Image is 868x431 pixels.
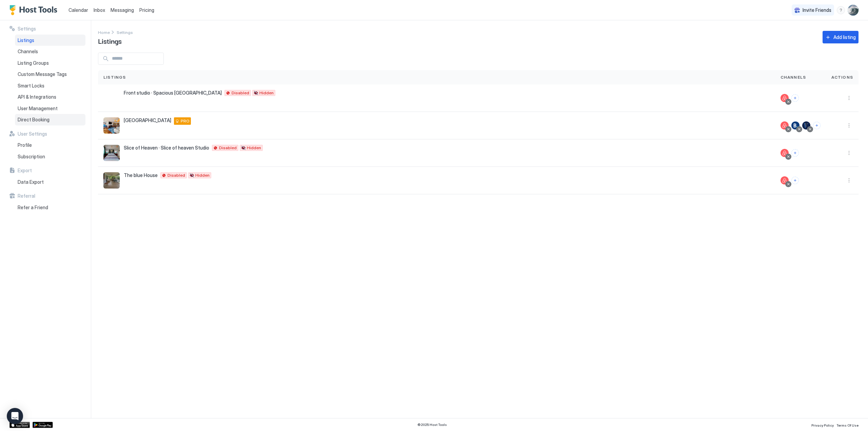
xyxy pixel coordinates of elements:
button: Add listing [823,31,859,43]
span: The blue House [124,172,158,178]
span: Subscription [18,154,45,160]
a: Smart Locks [15,80,85,92]
span: Listings [98,36,122,46]
div: listing image [103,117,120,134]
span: Listings [103,74,126,80]
div: Add listing [833,34,856,41]
span: Referral [18,193,35,199]
span: Channels [781,74,806,80]
a: App Store [9,422,30,428]
a: Settings [117,28,133,36]
a: API & Integrations [15,91,85,103]
a: Messaging [111,6,134,14]
button: Connect channels [813,122,821,129]
a: Subscription [15,151,85,162]
span: Profile [18,142,32,148]
a: Host Tools Logo [9,5,60,15]
span: Smart Locks [18,83,44,89]
span: Export [18,168,32,174]
span: Home [98,30,110,35]
div: Open Intercom Messenger [7,408,23,424]
div: menu [845,94,853,102]
span: Privacy Policy [811,423,834,427]
button: Connect channels [791,94,799,102]
span: Listing Groups [18,60,49,66]
button: Connect channels [791,149,799,157]
button: More options [845,121,853,130]
span: Channels [18,48,38,55]
span: Direct Booking [18,117,50,123]
a: Home [98,28,110,36]
a: Profile [15,139,85,151]
span: Terms Of Use [836,423,859,427]
span: © 2025 Host Tools [417,423,447,427]
span: PRO [181,118,190,124]
div: listing image [103,172,120,189]
a: Refer a Friend [15,202,85,213]
a: Data Export [15,176,85,188]
span: Invite Friends [803,7,831,13]
span: Custom Message Tags [18,71,67,77]
span: Pricing [139,7,154,13]
a: Custom Message Tags [15,68,85,80]
div: Breadcrumb [117,28,133,36]
a: Calendar [68,6,88,14]
span: Refer a Friend [18,204,48,211]
span: [GEOGRAPHIC_DATA] [124,117,171,123]
span: Settings [117,30,133,35]
div: menu [837,6,845,14]
input: Input Field [109,53,163,64]
div: menu [845,121,853,130]
div: menu [845,149,853,157]
span: User Settings [18,131,47,137]
button: Connect channels [791,177,799,184]
a: Listing Groups [15,57,85,69]
div: listing image [103,145,120,161]
span: Front studio · Spacious [GEOGRAPHIC_DATA] [124,90,222,96]
button: More options [845,149,853,157]
span: Settings [18,26,36,32]
a: Google Play Store [33,422,53,428]
button: More options [845,94,853,102]
a: Privacy Policy [811,421,834,428]
span: Inbox [94,7,105,13]
span: Calendar [68,7,88,13]
span: Data Export [18,179,44,185]
span: Listings [18,37,34,43]
div: listing image [103,90,120,106]
a: Direct Booking [15,114,85,125]
span: Actions [831,74,853,80]
div: menu [845,176,853,184]
a: Inbox [94,6,105,14]
span: Slice of Heaven · Slice of heaven Studio [124,145,209,151]
a: Terms Of Use [836,421,859,428]
a: Channels [15,46,85,57]
button: More options [845,176,853,184]
div: Breadcrumb [98,28,110,36]
span: API & Integrations [18,94,56,100]
span: User Management [18,105,58,112]
a: Listings [15,35,85,46]
div: User profile [848,5,859,16]
span: Messaging [111,7,134,13]
a: User Management [15,103,85,114]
